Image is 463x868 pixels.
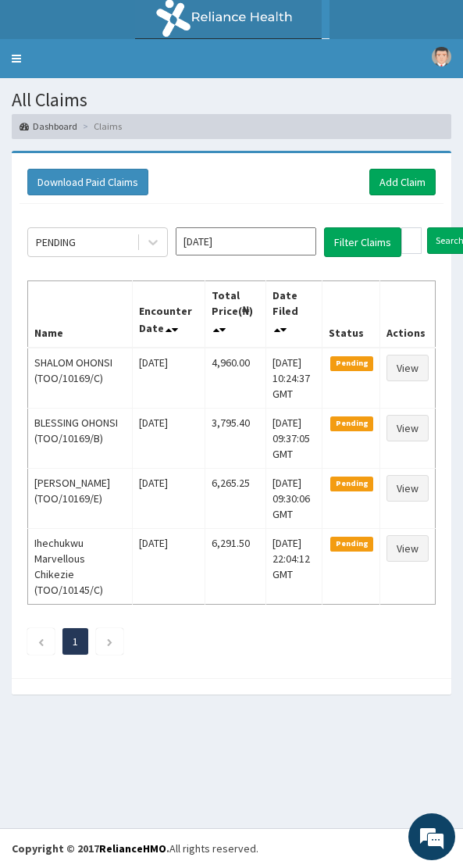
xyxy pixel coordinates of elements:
td: [PERSON_NAME] (TOO/10169/E) [28,468,133,528]
a: Dashboard [20,120,77,133]
span: Pending [330,537,373,551]
button: Filter Claims [324,227,401,257]
td: 6,265.25 [205,468,265,528]
td: 6,291.50 [205,528,265,604]
span: Pending [330,416,373,430]
td: Ihechukwu Marvellous Chikezie (TOO/10145/C) [28,528,133,604]
td: [DATE] [133,408,205,468]
th: Date Filed [265,280,322,348]
th: Name [28,280,133,348]
td: [DATE] [133,468,205,528]
img: User Image [432,47,451,66]
span: Pending [330,477,373,491]
td: SHALOM OHONSI (TOO/10169/C) [28,348,133,409]
td: [DATE] 10:24:37 GMT [265,348,322,409]
h1: All Claims [12,90,451,110]
strong: Copyright © 2017 . [12,841,169,855]
th: Total Price(₦) [205,280,265,348]
li: Claims [79,120,122,133]
span: Pending [330,356,373,370]
a: Previous page [37,634,45,648]
a: View [386,355,429,381]
td: [DATE] 22:04:12 GMT [265,528,322,604]
th: Status [322,280,380,348]
th: Encounter Date [133,280,205,348]
td: [DATE] [133,348,205,409]
a: View [386,415,429,441]
input: Search by HMO ID [401,227,422,254]
a: Page 1 is your current page [73,634,78,648]
a: View [386,535,429,562]
div: PENDING [36,234,76,250]
a: Add Claim [369,169,436,195]
input: Select Month and Year [176,227,316,255]
td: [DATE] [133,528,205,604]
td: [DATE] 09:30:06 GMT [265,468,322,528]
a: Next page [106,634,113,648]
a: RelianceHMO [99,841,166,855]
td: 4,960.00 [205,348,265,409]
td: 3,795.40 [205,408,265,468]
button: Download Paid Claims [27,169,148,195]
td: BLESSING OHONSI (TOO/10169/B) [28,408,133,468]
td: [DATE] 09:37:05 GMT [265,408,322,468]
th: Actions [379,280,435,348]
a: View [386,475,429,502]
